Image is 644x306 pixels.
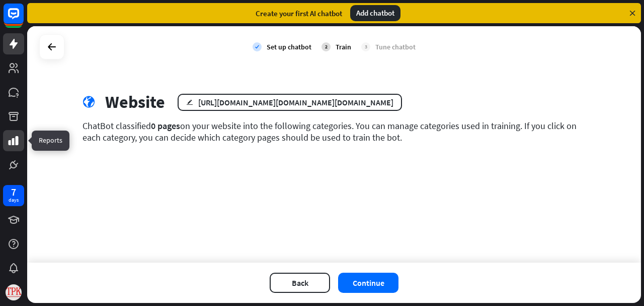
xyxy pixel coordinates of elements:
[361,42,370,51] div: 3
[350,5,400,21] div: Add chatbot
[270,273,330,293] button: Back
[9,197,19,204] div: days
[186,99,193,105] i: edit
[253,42,262,51] i: check
[256,9,342,18] div: Create your first AI chatbot
[11,188,16,197] div: 7
[375,42,416,51] div: Tune chatbot
[8,4,38,34] button: Open LiveChat chat widget
[267,42,311,51] div: Set up chatbot
[3,185,24,206] a: 7 days
[83,120,586,143] div: ChatBot classified on your website into the following categories. You can manage categories used ...
[83,96,95,108] i: globe
[105,92,165,112] div: Website
[151,120,180,132] span: 0 pages
[198,97,393,107] div: [URL][DOMAIN_NAME][DOMAIN_NAME][DOMAIN_NAME]
[338,273,398,293] button: Continue
[321,42,331,51] div: 2
[336,42,351,51] div: Train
